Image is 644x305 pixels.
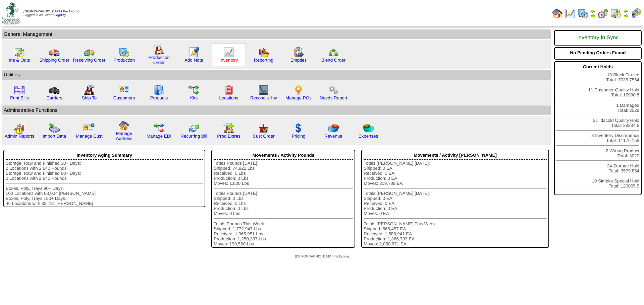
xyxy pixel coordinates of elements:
a: Production Order [148,55,170,65]
a: Manage Cust [76,134,102,139]
img: managecust.png [83,123,96,134]
div: Movements / Activity Pounds [214,151,353,160]
img: calendarcustomer.gif [631,8,641,19]
img: graph.gif [258,47,269,58]
img: pie_chart.png [328,123,339,134]
img: workflow.gif [189,85,199,95]
div: Current Holds [556,63,639,71]
a: Carriers [46,95,62,100]
img: import.gif [49,123,60,134]
span: Logged in as Ccrane [23,10,79,17]
a: Revenue [324,134,342,139]
img: edi.gif [154,123,164,134]
img: calendarinout.gif [14,47,25,58]
a: Recurring Bill [180,134,207,139]
a: Manage Address [116,131,132,141]
a: Manage EDI [147,134,171,139]
div: 13 Block Frozen Total: 7035.7564 11 Customer Quality Hold Total: 16990.8 1 Damaged Total: 2028 21... [554,61,642,195]
img: arrowleft.gif [623,8,629,13]
img: network.png [328,47,339,58]
a: Shipping Order [39,58,69,63]
div: Inventory Aging Summary [6,151,203,160]
a: Prod Extras [217,134,240,139]
img: calendarblend.gif [598,8,608,19]
a: Add Note [184,58,203,63]
a: Products [150,95,168,100]
img: workorder.gif [293,47,304,58]
td: Adminstrative Functions [2,105,551,115]
img: invoice2.gif [14,85,25,95]
td: Utilities [2,70,551,80]
img: locations.gif [223,85,234,95]
div: Storage, Raw and Finished 30+ Days: 2 Locations with 2,640 Pounds Storage, Raw and Finished 60+ D... [6,161,203,206]
img: line_graph2.gif [258,85,269,95]
a: Empties [290,58,307,63]
a: Production [113,58,135,63]
a: Pricing [292,134,306,139]
div: Totals Pounds [DATE]: Shipped: 74,922 Lbs Received: 0 Lbs Production: 0 Lbs Moves: 1,800 Lbs Tota... [214,161,353,246]
span: [DEMOGRAPHIC_DATA] Packaging [23,10,79,13]
img: cabinet.gif [154,85,164,95]
img: pie_chart2.png [363,123,374,134]
img: truck2.gif [84,47,95,58]
img: prodextras.gif [223,123,234,134]
a: Customers [113,95,135,100]
img: calendarprod.gif [119,47,129,58]
a: Import Data [43,134,66,139]
img: customers.gif [119,85,129,95]
img: workflow.png [328,85,339,95]
img: line_graph.gif [223,47,234,58]
a: Inventory [220,58,238,63]
a: Blend Order [321,58,345,63]
div: Inventory In Sync [556,31,639,44]
a: Receiving Order [73,58,105,63]
a: Kits [190,95,198,100]
div: Totals [PERSON_NAME] [DATE]: Shipped: 0 EA Received: 0 EA Production: 0 EA Moves: 319,789 EA Tota... [364,161,547,246]
a: Needs Report [320,95,347,100]
a: Locations [219,95,238,100]
a: (logout) [54,13,66,17]
img: arrowleft.gif [590,8,596,13]
a: Expenses [359,134,378,139]
img: arrowright.gif [623,13,629,19]
a: Ins & Outs [9,58,30,63]
img: calendarprod.gif [578,8,588,19]
div: No Pending Orders Found [556,49,639,57]
a: Admin Reports [5,134,34,139]
a: Manage POs [285,95,312,100]
img: po.png [293,85,304,95]
img: calendarinout.gif [610,8,621,19]
div: Movements / Activity [PERSON_NAME] [364,151,547,160]
a: Ship To [82,95,97,100]
a: Reporting [254,58,273,63]
img: line_graph.gif [565,8,576,19]
img: truck.gif [49,47,60,58]
a: Cust Order [253,134,274,139]
img: cust_order.png [258,123,269,134]
a: Reconcile Inv [250,95,277,100]
img: factory2.gif [84,85,95,95]
img: factory.gif [154,44,164,55]
a: Print Bills [10,95,29,100]
img: arrowright.gif [590,13,596,19]
img: graph2.png [14,123,25,134]
img: reconcile.gif [189,123,199,134]
img: zoroco-logo-small.webp [2,2,20,24]
img: home.gif [119,120,129,131]
img: home.gif [552,8,563,19]
img: truck3.gif [49,85,60,95]
td: General Management [2,29,551,39]
img: dollar.gif [293,123,304,134]
span: [DEMOGRAPHIC_DATA] Packaging [295,255,349,258]
img: orders.gif [189,47,199,58]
